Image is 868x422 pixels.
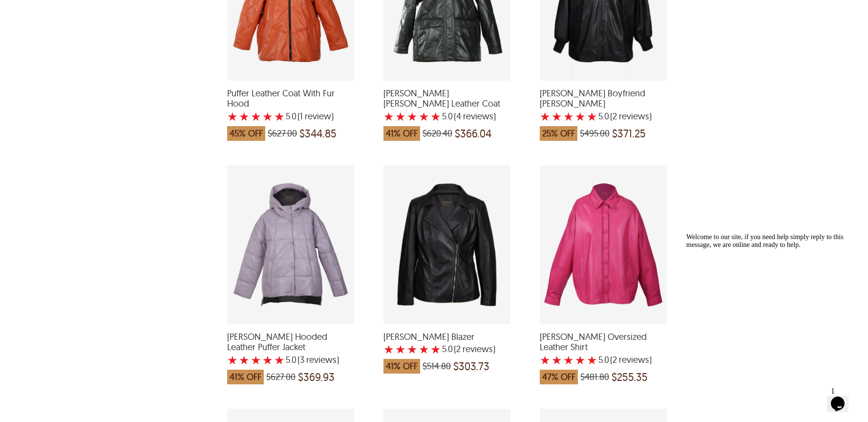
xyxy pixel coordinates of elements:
span: Emma Boyfriend Leather Shirt [540,88,667,109]
span: ) [610,355,652,365]
label: 5.0 [598,111,609,121]
span: (2 [610,355,617,365]
a: Mia Oversized Leather Shirt with a 5 Star Rating 2 Product Review which was at a price of $481.80... [540,318,667,389]
a: Dora Hooded Leather Puffer Jacket with a 5 Star Rating 3 Product Review which was at a price of $... [227,318,354,389]
label: 3 rating [407,111,418,121]
label: 4 rating [419,111,429,121]
span: $369.93 [298,372,335,382]
label: 5 rating [274,355,285,365]
span: Dora Hooded Leather Puffer Jacket [227,332,354,353]
span: $366.04 [455,129,491,138]
iframe: chat widget [827,383,858,412]
span: ) [610,111,652,121]
a: Emma Boyfriend Leather Shirt with a 5 Star Rating 2 Product Review which was at a price of $495.0... [540,74,667,146]
label: 2 rating [551,111,562,121]
div: Welcome to our site, if you need help simply reply to this message, we are online and ready to help. [4,4,180,20]
span: Welcome to our site, if you need help simply reply to this message, we are online and ready to help. [4,4,161,19]
label: 3 rating [251,111,261,121]
span: $481.80 [580,372,609,382]
label: 5 rating [274,111,285,121]
span: $514.80 [423,361,451,371]
span: $303.73 [453,361,489,371]
label: 4 rating [262,355,273,365]
label: 5 rating [430,111,441,121]
span: 41% OFF [227,370,264,384]
label: 1 rating [383,111,394,121]
span: ) [454,111,496,121]
span: reviews [617,355,649,365]
span: 41% OFF [383,126,420,141]
label: 1 rating [227,111,238,121]
label: 3 rating [563,355,574,365]
span: 47% OFF [540,370,578,384]
span: $620.40 [423,129,452,138]
span: $344.85 [299,129,337,138]
span: $627.00 [266,372,296,382]
span: reviews [617,111,649,121]
span: Olivia Quilted Puffer Leather Coat [383,88,510,109]
label: 3 rating [563,111,574,121]
span: $255.35 [612,372,648,382]
span: Maya Leather Blazer [383,332,510,342]
label: 2 rating [551,355,562,365]
label: 4 rating [575,111,586,121]
label: 4 rating [575,355,586,365]
a: Olivia Quilted Puffer Leather Coat with a 5 Star Rating 4 Product Review which was at a price of ... [383,74,510,146]
span: (2 [610,111,617,121]
span: $627.00 [268,129,297,138]
label: 5 rating [587,355,597,365]
label: 4 rating [419,344,429,354]
label: 5.0 [442,344,453,354]
span: (4 [454,111,461,121]
a: Puffer Leather Coat With Fur Hood with a 5 Star Rating 1 Product Review which was at a price of $... [227,74,354,146]
a: Maya Leather Blazer with a 5 Star Rating 2 Product Review which was at a price of $514.80, now af... [383,318,510,379]
span: $495.00 [580,129,610,138]
span: reviews [304,355,337,365]
label: 5.0 [598,355,609,365]
label: 1 rating [227,355,238,365]
span: (2 [454,344,461,354]
span: ) [454,344,495,354]
label: 2 rating [239,355,250,365]
span: 25% OFF [540,126,577,141]
span: reviews [461,344,493,354]
span: $371.25 [612,129,646,138]
span: ) [297,355,339,365]
span: review [303,111,331,121]
label: 2 rating [395,111,406,121]
label: 1 rating [383,344,394,354]
label: 5 rating [587,111,597,121]
label: 3 rating [251,355,261,365]
label: 5.0 [442,111,453,121]
label: 3 rating [407,344,418,354]
span: ) [297,111,334,121]
label: 1 rating [540,355,550,365]
span: 45% OFF [227,126,265,141]
label: 2 rating [395,344,406,354]
label: 4 rating [262,111,273,121]
span: reviews [461,111,493,121]
span: (3 [297,355,304,365]
iframe: chat widget [682,229,858,378]
label: 5.0 [286,355,296,365]
span: 41% OFF [383,359,420,374]
label: 2 rating [239,111,250,121]
span: Mia Oversized Leather Shirt [540,332,667,353]
label: 1 rating [540,111,550,121]
span: (1 [297,111,303,121]
span: Puffer Leather Coat With Fur Hood [227,88,354,109]
label: 5 rating [430,344,441,354]
label: 5.0 [286,111,296,121]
